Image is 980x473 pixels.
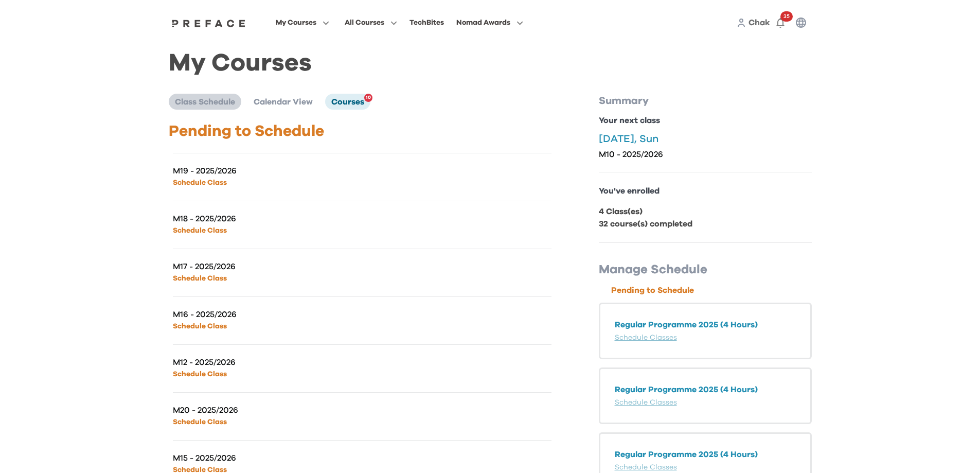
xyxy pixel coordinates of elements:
p: Regular Programme 2025 (4 Hours) [615,448,796,461]
span: Nomad Awards [456,16,510,29]
p: [DATE], Sun [599,133,812,145]
button: 35 [770,12,791,33]
a: Schedule Class [173,323,227,330]
p: Manage Schedule [599,261,812,278]
span: 10 [366,92,371,104]
a: Schedule Class [173,179,227,186]
span: 35 [780,11,793,22]
p: You've enrolled [599,185,812,197]
p: M16 - 2025/2026 [173,309,362,320]
p: Pending to Schedule [169,122,556,141]
a: Chak [749,16,770,29]
a: Schedule Class [173,275,227,282]
p: M15 - 2025/2026 [173,453,362,463]
span: My Courses [276,16,316,29]
p: Regular Programme 2025 (4 Hours) [615,319,796,331]
p: Your next class [599,114,812,127]
a: Schedule Classes [615,399,677,406]
p: M12 - 2025/2026 [173,357,362,367]
b: 4 Class(es) [599,207,643,216]
a: Schedule Class [173,371,227,378]
span: All Courses [345,16,384,29]
a: Schedule Classes [615,334,677,341]
p: Summary [599,94,812,108]
span: Class Schedule [175,98,235,106]
p: M19 - 2025/2026 [173,166,362,176]
p: Regular Programme 2025 (4 Hours) [615,383,796,396]
a: Schedule Class [173,418,227,426]
div: TechBites [409,16,444,29]
a: Schedule Class [173,227,227,234]
p: M20 - 2025/2026 [173,405,362,415]
p: M10 - 2025/2026 [599,149,812,160]
button: Nomad Awards [453,16,526,29]
b: 32 course(s) completed [599,220,692,228]
button: All Courses [342,16,400,29]
h1: My Courses [169,58,812,69]
a: Schedule Classes [615,464,677,471]
p: M18 - 2025/2026 [173,214,362,224]
p: Pending to Schedule [611,284,812,296]
span: Courses [331,98,364,106]
p: M17 - 2025/2026 [173,261,362,272]
button: My Courses [273,16,332,29]
span: Calendar View [254,98,313,106]
img: Preface Logo [169,19,248,27]
span: Chak [749,19,770,27]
